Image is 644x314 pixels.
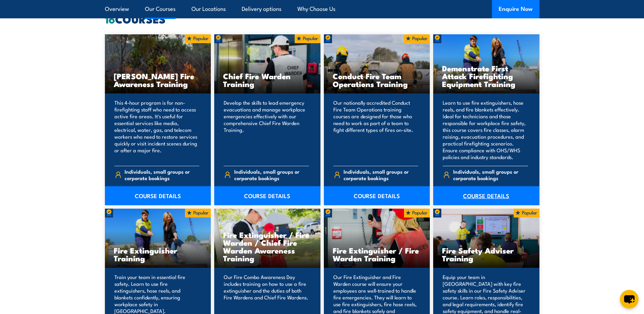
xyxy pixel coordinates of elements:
[442,246,531,262] h3: Fire Safety Adviser Training
[224,99,309,160] p: Develop the skills to lead emergency evacuations and manage workplace emergencies effectively wit...
[223,72,312,88] h3: Chief Fire Warden Training
[620,290,639,309] button: chat-button
[105,14,539,23] h2: COURSES
[105,186,211,205] a: COURSE DETAILS
[223,231,312,262] h3: Fire Extinguisher / Fire Warden / Chief Fire Warden Awareness Training
[344,168,418,181] span: Individuals, small groups or corporate bookings
[433,186,539,205] a: COURSE DETAILS
[105,10,115,27] strong: 16
[114,246,202,262] h3: Fire Extinguisher Training
[114,72,202,88] h3: [PERSON_NAME] Fire Awareness Training
[333,72,421,88] h3: Conduct Fire Team Operations Training
[234,168,309,181] span: Individuals, small groups or corporate bookings
[333,99,419,160] p: Our nationally accredited Conduct Fire Team Operations training courses are designed for those wh...
[114,99,200,160] p: This 4-hour program is for non-firefighting staff who need to access active fire areas. It's usef...
[442,64,531,88] h3: Demonstrate First Attack Firefighting Equipment Training
[453,168,528,181] span: Individuals, small groups or corporate bookings
[443,99,528,160] p: Learn to use fire extinguishers, hose reels, and fire blankets effectively. Ideal for technicians...
[125,168,199,181] span: Individuals, small groups or corporate bookings
[214,186,320,205] a: COURSE DETAILS
[324,186,430,205] a: COURSE DETAILS
[333,246,421,262] h3: Fire Extinguisher / Fire Warden Training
